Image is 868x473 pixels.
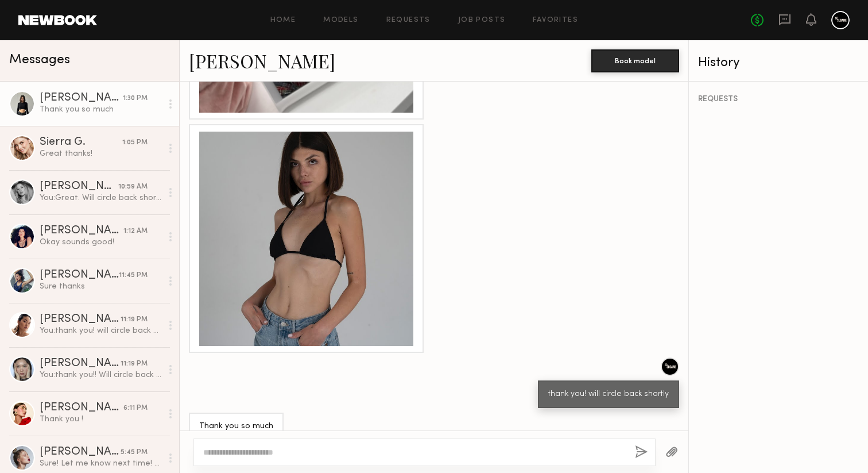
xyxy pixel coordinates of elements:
div: You: Great. Will circle back shortly [40,193,162,203]
a: Models [323,17,358,24]
div: REQUESTS [698,95,859,103]
div: Thank you so much [40,104,162,115]
a: Book model [591,55,679,65]
div: [PERSON_NAME] [40,314,121,325]
a: Home [270,17,296,24]
div: [PERSON_NAME] [40,447,121,458]
div: 5:45 PM [121,447,148,458]
div: Okay sounds good! [40,237,162,248]
div: 1:12 AM [123,226,148,237]
div: thank you! will circle back shortly [548,388,669,401]
div: You: thank you!! Will circle back shortly! [40,370,162,380]
div: 1:30 PM [123,93,148,104]
div: 11:19 PM [121,314,148,325]
div: Sure thanks [40,281,162,292]
div: History [698,56,859,70]
div: [PERSON_NAME] [40,402,123,414]
div: Great thanks! [40,148,162,159]
div: [PERSON_NAME] [40,358,121,370]
div: Sure! Let me know next time! Thank you [40,458,162,469]
span: Messages [9,53,70,67]
div: 6:11 PM [123,403,148,414]
div: You: thank you! will circle back shortly [40,325,162,336]
a: Requests [386,17,431,24]
div: 10:59 AM [118,182,148,193]
a: Job Posts [458,17,506,24]
div: Thank you so much [199,420,273,433]
div: Thank you ! [40,414,162,425]
a: [PERSON_NAME] [189,48,335,73]
div: [PERSON_NAME] [40,93,123,104]
div: 11:45 PM [119,270,148,281]
div: [PERSON_NAME] [40,181,118,193]
button: Book model [591,49,679,72]
div: [PERSON_NAME] [40,225,123,237]
div: 11:19 PM [121,359,148,370]
a: Favorites [533,17,578,24]
div: 1:05 PM [122,137,148,148]
div: Sierra G. [40,137,122,148]
div: [PERSON_NAME] [40,270,119,281]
